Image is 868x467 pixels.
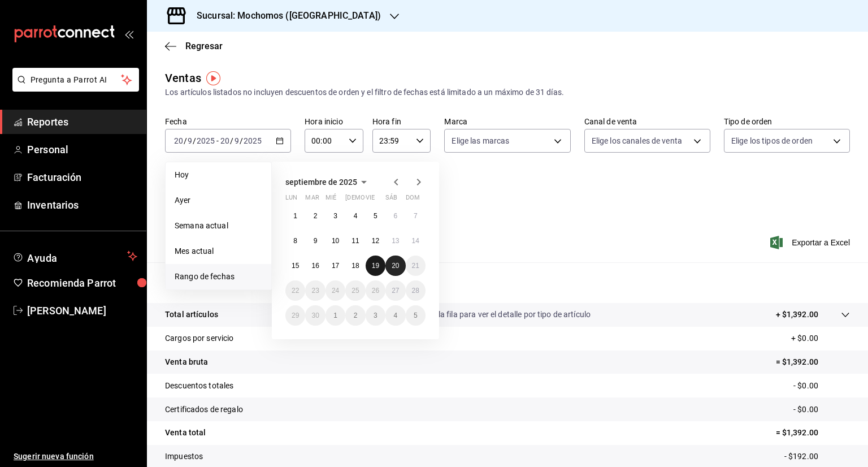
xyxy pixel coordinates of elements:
[188,9,381,23] h3: Sucursal: Mochomos ([GEOGRAPHIC_DATA])
[305,231,325,251] button: 9 de septiembre de 2025
[165,276,850,289] p: Resumen
[791,332,850,344] p: + $0.00
[305,194,319,206] abbr: martes
[444,118,570,126] label: Marca
[165,309,218,321] p: Total artículos
[366,280,385,301] button: 26 de septiembre de 2025
[285,256,305,276] button: 15 de septiembre de 2025
[305,280,325,301] button: 23 de septiembre de 2025
[584,118,710,126] label: Canal de venta
[27,114,137,129] span: Reportes
[240,136,243,145] span: /
[175,245,262,257] span: Mes actual
[196,136,215,145] input: ----
[372,118,431,126] label: Hora fin
[14,451,137,462] span: Sugerir nueva función
[27,142,137,157] span: Personal
[345,231,365,251] button: 11 de septiembre de 2025
[406,305,426,326] button: 5 de octubre de 2025
[285,194,297,206] abbr: lunes
[220,136,230,145] input: --
[366,231,385,251] button: 12 de septiembre de 2025
[27,275,137,291] span: Recomienda Parrot
[385,256,405,276] button: 20 de septiembre de 2025
[8,82,139,94] a: Pregunta a Parrot AI
[165,427,206,439] p: Venta total
[193,136,196,145] span: /
[412,237,419,245] abbr: 14 de septiembre de 2025
[406,194,420,206] abbr: domingo
[592,135,682,146] span: Elige los canales de venta
[374,212,377,220] abbr: 5 de septiembre de 2025
[374,312,377,319] abbr: 3 de octubre de 2025
[412,287,419,295] abbr: 28 de septiembre de 2025
[12,68,139,92] button: Pregunta a Parrot AI
[372,287,379,295] abbr: 26 de septiembre de 2025
[27,303,137,318] span: [PERSON_NAME]
[776,356,850,368] p: = $1,392.00
[175,194,262,206] span: Ayer
[325,256,345,276] button: 17 de septiembre de 2025
[412,262,419,270] abbr: 21 de septiembre de 2025
[165,451,203,462] p: Impuestos
[392,287,399,295] abbr: 27 de septiembre de 2025
[776,309,818,321] p: + $1,392.00
[325,206,345,226] button: 3 de septiembre de 2025
[325,194,336,206] abbr: miércoles
[724,118,850,126] label: Tipo de orden
[175,220,262,232] span: Semana actual
[793,404,850,416] p: - $0.00
[293,237,297,245] abbr: 8 de septiembre de 2025
[305,305,325,326] button: 30 de septiembre de 2025
[165,380,233,392] p: Descuentos totales
[366,256,385,276] button: 19 de septiembre de 2025
[351,287,359,295] abbr: 25 de septiembre de 2025
[351,237,359,245] abbr: 11 de septiembre de 2025
[406,206,426,226] button: 7 de septiembre de 2025
[206,71,220,85] img: Tooltip marker
[216,136,219,145] span: -
[31,74,121,86] span: Pregunta a Parrot AI
[366,206,385,226] button: 5 de septiembre de 2025
[345,280,365,301] button: 25 de septiembre de 2025
[285,280,305,301] button: 22 de septiembre de 2025
[351,262,359,270] abbr: 18 de septiembre de 2025
[165,332,234,344] p: Cargos por servicio
[393,212,397,220] abbr: 6 de septiembre de 2025
[793,380,850,392] p: - $0.00
[332,287,339,295] abbr: 24 de septiembre de 2025
[772,236,850,249] button: Exportar a Excel
[345,206,365,226] button: 4 de septiembre de 2025
[314,237,318,245] abbr: 9 de septiembre de 2025
[285,178,357,187] span: septiembre de 2025
[784,451,850,462] p: - $192.00
[332,262,339,270] abbr: 17 de septiembre de 2025
[187,136,193,145] input: --
[311,312,319,319] abbr: 30 de septiembre de 2025
[393,312,397,319] abbr: 4 de octubre de 2025
[292,312,299,319] abbr: 29 de septiembre de 2025
[345,256,365,276] button: 18 de septiembre de 2025
[27,197,137,213] span: Inventarios
[325,280,345,301] button: 24 de septiembre de 2025
[406,256,426,276] button: 21 de septiembre de 2025
[165,118,291,126] label: Fecha
[372,262,379,270] abbr: 19 de septiembre de 2025
[285,305,305,326] button: 29 de septiembre de 2025
[385,280,405,301] button: 27 de septiembre de 2025
[184,136,187,145] span: /
[406,231,426,251] button: 14 de septiembre de 2025
[305,206,325,226] button: 2 de septiembre de 2025
[292,287,299,295] abbr: 22 de septiembre de 2025
[173,136,184,145] input: --
[385,305,405,326] button: 4 de octubre de 2025
[354,212,358,220] abbr: 4 de septiembre de 2025
[345,194,412,206] abbr: jueves
[333,212,337,220] abbr: 3 de septiembre de 2025
[234,136,240,145] input: --
[366,305,385,326] button: 3 de octubre de 2025
[406,280,426,301] button: 28 de septiembre de 2025
[345,305,365,326] button: 2 de octubre de 2025
[305,256,325,276] button: 16 de septiembre de 2025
